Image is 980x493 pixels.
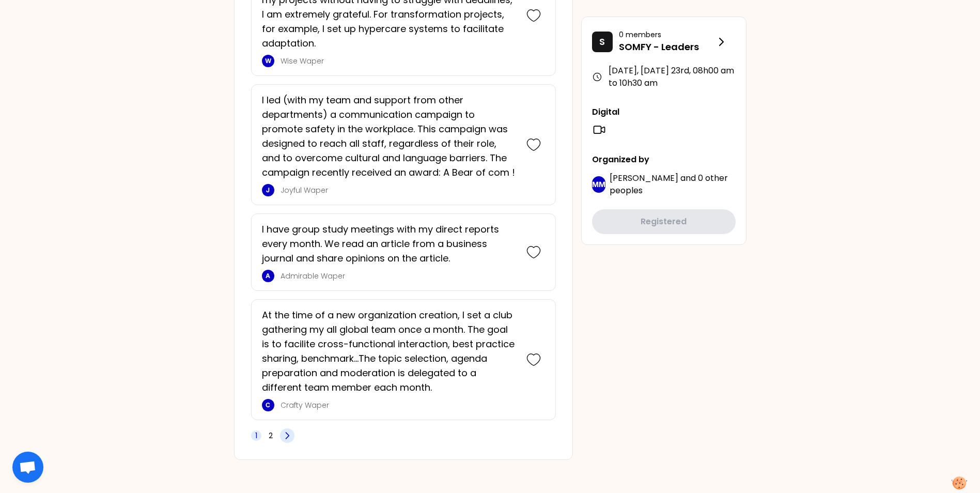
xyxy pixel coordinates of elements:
[281,400,516,410] p: Crafty Waper
[281,56,516,66] p: Wise Waper
[592,106,736,118] p: Digital
[269,430,273,441] span: 2
[262,93,516,180] p: I led (with my team and support from other departments) a communication campaign to promote safet...
[262,308,516,395] p: At the time of a new organization creation, I set a club gathering my all global team once a mont...
[281,271,516,281] p: Admirable Waper
[262,222,516,266] p: I have group study meetings with my direct reports every month. We read an article from a busines...
[265,57,271,65] p: W
[610,172,678,184] span: [PERSON_NAME]
[592,209,736,234] button: Registered
[592,179,605,190] p: MM
[281,185,516,195] p: Joyful Waper
[610,172,736,197] p: and
[592,65,736,89] div: [DATE], [DATE] 23rd , 08h00 am to 10h30 am
[592,153,736,166] p: Organized by
[610,172,728,196] span: 0 other peoples
[266,186,270,194] p: J
[266,272,270,280] p: A
[255,430,257,441] span: 1
[266,401,270,409] p: C
[619,40,715,54] p: SOMFY - Leaders
[12,452,43,483] div: Ouvrir le chat
[619,29,715,40] p: 0 members
[599,35,605,49] p: S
